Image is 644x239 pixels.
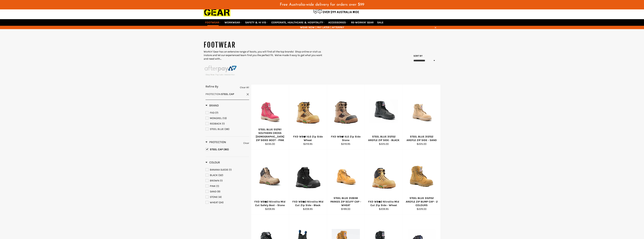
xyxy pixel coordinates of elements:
[206,111,249,115] a: FXD
[403,85,441,150] a: STEEL BLUE 312152 ARGYLE ZIP SIDE - SANDSTEEL BLUE 312152 ARGYLE ZIP SIDE - SAND$225.00
[206,161,220,164] h3: Colour
[405,196,438,207] div: STEEL BLUE 332152 ARGYLE ZIP BUMP CAP - 2 COLOURS
[210,117,222,120] span: MONGREL
[405,135,438,142] div: STEEL BLUE 312152 ARGYLE ZIP SIDE - SAND
[280,3,364,7] span: Free Australia-wide delivery for orders over $99
[313,6,360,14] img: Flat $9.95 shipping Australia wide
[291,200,325,207] div: FXD WB◆2 Nitrolite Mid Cut Zip Side - Black
[218,195,222,199] span: (4)
[204,40,322,50] h1: FOOTWEAR
[206,179,249,183] a: BROWN
[244,19,269,26] a: SAFETY & HI VIS
[210,179,219,182] span: BROWN
[215,111,218,114] span: (7)
[329,196,362,207] div: STEEL BLUE 312658 PARKES ZIP SCUFF CAP - WHEAT
[210,122,221,125] span: REDBACK
[210,174,218,177] span: BLACK
[206,168,249,172] a: BANANA SUEDE
[412,54,423,58] label: Sort by
[365,150,403,215] a: FXD WB◆2 Nitrolite Mid Cut Zip Side - WheatFXD WB◆2 Nitrolite Mid Cut Zip Side - Wheat$209.95
[206,140,226,144] h3: Protection
[251,85,289,150] a: STEEL BLUE 512761 SOUTHERN CROSS LADIES ZIP SIDED BOOT - PINKSTEEL BLUE 512761 SOUTHERN CROSS [DE...
[210,168,228,171] span: BANANA SUEDE
[206,93,234,96] span: :
[210,148,223,151] span: STEEL CAP
[367,200,400,207] div: FXD WB◆2 Nitrolite Mid Cut Zip Side - Wheat
[224,127,229,131] span: (38)
[206,92,249,96] a: Protection:STEEL CAP
[222,117,227,120] span: (13)
[210,195,218,199] span: STONE
[253,128,287,142] div: STEEL BLUE 512761 SOUTHERN CROSS [DEMOGRAPHIC_DATA] ZIP SIDED BOOT - PINK
[206,147,249,152] a: STEEL CAP
[218,174,223,177] span: (32)
[206,184,249,188] a: PINK
[376,19,385,26] a: SALE
[217,190,220,193] span: (9)
[223,19,243,26] a: WORKWEAR
[206,127,249,131] a: STEEL BLUE
[367,135,400,142] div: STEEL BLUE 312152 ARGYLE ZIP SIDE - BLACK
[210,111,215,114] span: FXD
[206,173,249,177] a: BLACK
[210,190,216,193] span: SAND
[365,85,403,150] a: STEEL BLUE 312152 ARGYLE ZIP SIDE - BLACKSTEEL BLUE 312152 ARGYLE ZIP SIDE - BLACK$225.00
[206,93,221,96] span: Protection
[289,85,327,150] a: FXD WB◆1 6.0 Zip Side WheatFXD WB◆1 6.0 Zip Side Wheat$219.95
[206,190,249,194] a: SAND
[206,85,218,88] span: Refine By
[350,19,375,26] a: RE-WORKIN' GEAR
[210,127,224,131] span: STEEL BLUE
[327,85,365,150] a: FXD WB◆1 6.0 Zip Side StoneFXD WB◆1 6.0 Zip Side Stone$219.95
[206,116,249,120] a: MONGREL
[327,19,349,26] a: ACCESSORIES
[329,135,362,142] div: FXD WB◆1 6.0 Zip Side Stone
[270,19,326,26] a: CORPORATE, HEALTHCARE & HOSPITALITY
[216,184,219,188] span: (1)
[243,141,249,145] a: Clear
[221,93,234,96] strong: STEEL CAP
[204,19,222,26] a: FOOTWEAR
[223,148,229,151] span: (80)
[222,122,225,125] span: (1)
[210,201,218,204] span: WHEAT
[206,122,249,126] a: REDBACK
[204,26,441,29] span: WEAR NOW | PAY LATER | AFTERPAY
[210,184,216,188] span: PINK
[289,150,327,215] a: FXD WB◆2 Nitrolite Mid Cut Zip Side - BlackFXD WB◆2 Nitrolite Mid Cut Zip Side - Black$209.95
[229,168,232,171] span: (1)
[204,50,322,61] p: Workin' Gear has an extensive range of boots, you will find all the top brands! Shop online or vi...
[403,150,441,215] a: STEEL BLUE 332152 ARGYLE ZIP BUMP CAP - 2 COLOURSSTEEL BLUE 332152 ARGYLE ZIP BUMP CAP - 2 COLOUR...
[219,201,224,204] span: (24)
[240,85,249,90] a: Clear All
[206,161,220,164] span: Colour
[220,179,223,182] span: (1)
[327,150,365,215] a: STEEL BLUE 312658 PARKES ZIP SCUFF CAP - WHEATSTEEL BLUE 312658 PARKES ZIP SCUFF CAP - WHEAT$199.00
[206,104,219,107] h3: Brand
[206,200,249,205] a: WHEAT
[291,135,325,142] div: FXD WB◆1 6.0 Zip Side Wheat
[206,195,249,199] a: STONE
[251,150,289,215] a: FXD WB◆2 Nitrolite Mid Cut Safety Boot - StoneFXD WB◆2 Nitrolite Mid Cut Safety Boot - Stone$209.95
[253,200,287,207] div: FXD WB◆2 Nitrolite Mid Cut Safety Boot - Stone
